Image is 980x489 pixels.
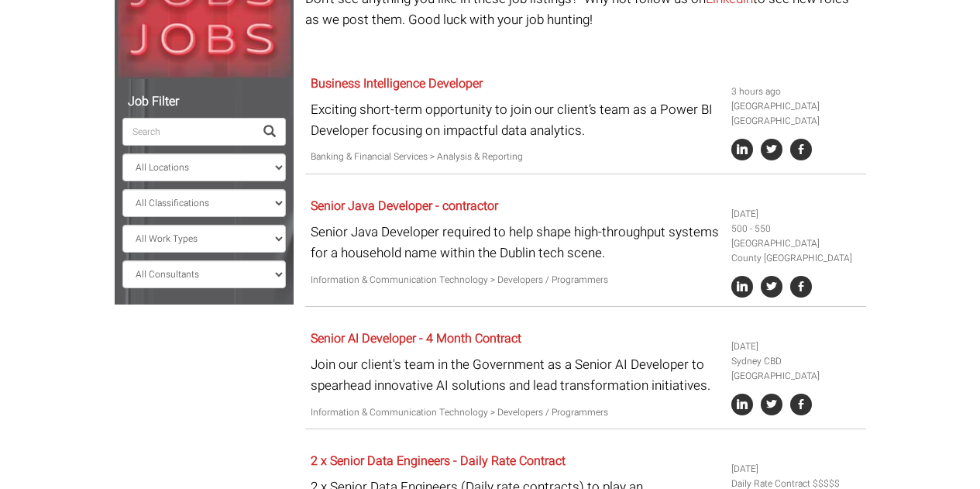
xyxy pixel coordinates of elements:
[311,273,720,288] p: Information & Communication Technology > Developers / Programmers
[311,452,566,470] a: 2 x Senior Data Engineers - Daily Rate Contract
[731,222,860,236] li: 500 - 550
[311,74,483,93] a: Business Intelligence Developer
[311,329,521,348] a: Senior AI Developer - 4 Month Contract
[731,236,860,266] li: [GEOGRAPHIC_DATA] County [GEOGRAPHIC_DATA]
[731,339,860,354] li: [DATE]
[311,222,720,263] p: Senior Java Developer required to help shape high-throughput systems for a household name within ...
[731,462,860,477] li: [DATE]
[311,99,720,141] p: Exciting short-term opportunity to join our client’s team as a Power BI Developer focusing on imp...
[731,99,860,129] li: [GEOGRAPHIC_DATA] [GEOGRAPHIC_DATA]
[731,84,860,99] li: 3 hours ago
[731,207,860,222] li: [DATE]
[311,197,498,215] a: Senior Java Developer - contractor
[311,354,720,396] p: Join our client's team in the Government as a Senior AI Developer to spearhead innovative AI solu...
[122,95,286,109] h5: Job Filter
[731,354,860,384] li: Sydney CBD [GEOGRAPHIC_DATA]
[311,405,720,420] p: Information & Communication Technology > Developers / Programmers
[311,150,720,164] p: Banking & Financial Services > Analysis & Reporting
[122,118,254,146] input: Search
